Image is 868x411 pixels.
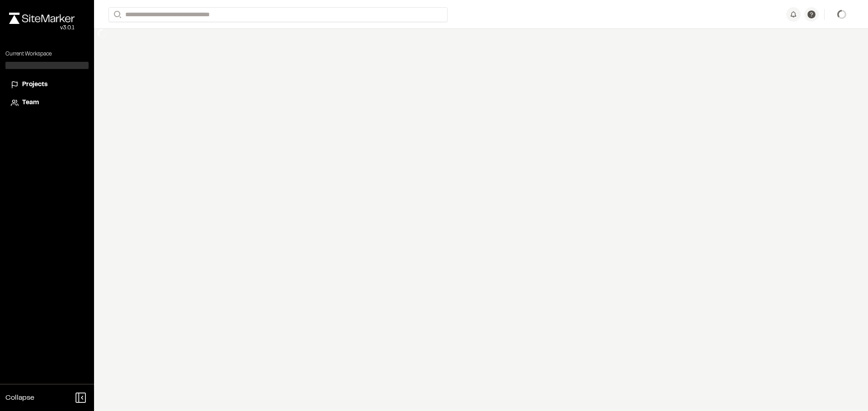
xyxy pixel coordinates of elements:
[108,7,125,22] button: Search
[5,50,89,58] p: Current Workspace
[22,98,39,108] span: Team
[11,98,83,108] a: Team
[9,24,75,32] div: Oh geez...please don't...
[22,80,47,90] span: Projects
[5,393,34,403] span: Collapse
[11,80,83,90] a: Projects
[9,13,75,24] img: rebrand.png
